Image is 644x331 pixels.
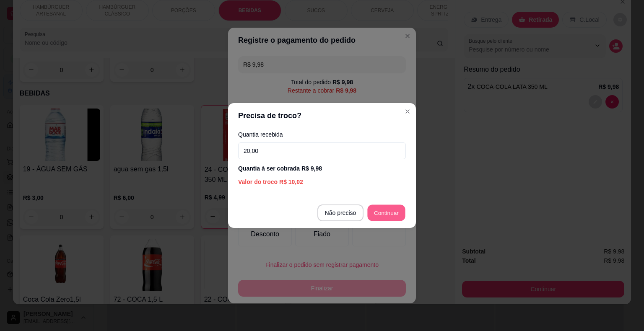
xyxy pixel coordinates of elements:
[368,205,405,221] button: Continuar
[401,105,414,118] button: Close
[238,164,406,173] div: Quantia à ser cobrada R$ 9,98
[317,204,364,221] button: Não preciso
[238,132,406,137] label: Quantia recebida
[238,178,406,186] div: Valor do troco R$ 10,02
[228,103,416,128] header: Precisa de troco?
